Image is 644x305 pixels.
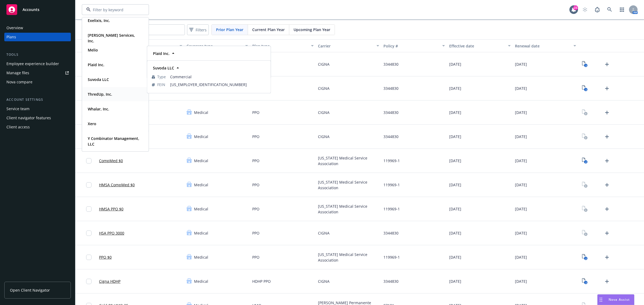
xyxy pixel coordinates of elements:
[88,47,98,53] strong: Melio
[449,230,461,236] span: [DATE]
[86,230,92,236] input: Toggle Row Selected
[4,52,71,57] div: Tools
[603,84,611,93] a: Upload Plan Documents
[383,134,398,139] span: 3344830
[603,60,611,69] a: Upload Plan Documents
[188,26,208,34] span: Filters
[194,254,208,260] span: Medical
[252,110,259,115] span: PPO
[515,85,527,91] span: [DATE]
[515,110,527,115] span: [DATE]
[318,155,379,166] span: [US_STATE] Medical Service Association
[250,39,316,52] button: Plan type
[99,278,120,284] a: Cigna HDHP
[515,43,570,49] div: Renewal date
[252,43,308,49] div: Plan type
[515,254,527,260] span: [DATE]
[449,206,461,212] span: [DATE]
[318,110,330,115] span: CIGNA
[316,39,382,52] button: Carrier
[449,278,461,284] span: [DATE]
[4,33,71,41] a: Plans
[381,39,447,52] button: Policy #
[294,27,330,32] span: Upcoming Plan Year
[86,182,92,188] input: Toggle Row Selected
[99,206,123,212] a: HMSA PPO $0
[383,206,400,212] span: 119969-1
[597,294,634,305] button: Nova Assist
[603,181,611,189] a: Upload Plan Documents
[383,278,398,284] span: 3344830
[88,92,112,97] strong: ThredUp, Inc.
[449,254,461,260] span: [DATE]
[157,59,166,65] span: Type
[194,278,208,284] span: Medical
[170,59,266,65] span: Commercial
[88,33,135,43] strong: [PERSON_NAME] Services, Inc.
[194,110,208,115] span: Medical
[4,59,71,68] a: Employee experience builder
[515,134,527,139] span: [DATE]
[86,279,92,284] input: Toggle Row Selected
[88,136,139,147] strong: Y Combinator Management, LLC
[99,230,124,236] a: HSA PPO 3000
[580,60,589,69] a: View Plan Documents
[170,74,266,80] span: Commercial
[585,88,586,91] text: 3
[252,230,259,236] span: PPO
[383,182,400,188] span: 119969-1
[88,18,110,23] strong: Exelixis, Inc.
[88,106,109,111] strong: Whalar, Inc.
[447,39,513,52] button: Effective date
[513,39,579,52] button: Renewal date
[4,105,71,113] a: Service team
[318,203,379,215] span: [US_STATE] Medical Service Association
[515,278,527,284] span: [DATE]
[580,229,589,237] a: View Plan Documents
[6,59,59,68] div: Employee experience builder
[609,297,630,302] span: Nova Assist
[318,43,374,49] div: Carrier
[603,132,611,141] a: Upload Plan Documents
[4,123,71,131] a: Client access
[194,230,208,236] span: Medical
[252,206,259,212] span: PPO
[318,85,330,91] span: CIGNA
[318,278,330,284] span: CIGNA
[6,24,23,32] div: Overview
[585,281,586,284] text: 3
[449,61,461,67] span: [DATE]
[187,24,209,35] button: Filters
[88,62,104,67] strong: Plaid Inc.
[318,179,379,191] span: [US_STATE] Medical Service Association
[383,43,439,49] div: Policy #
[88,121,96,126] strong: Xero
[10,287,50,293] span: Open Client Navigator
[184,39,250,52] button: Coverage type
[99,182,135,188] a: HMSA CompMed $0
[4,114,71,122] a: Client navigator features
[86,158,92,163] input: Toggle Row Selected
[449,110,461,115] span: [DATE]
[449,182,461,188] span: [DATE]
[252,158,259,163] span: PPO
[592,4,603,15] a: Report a Bug
[91,7,138,13] input: Filter by keyword
[383,158,400,163] span: 119969-1
[383,61,398,67] span: 3344830
[23,8,39,12] span: Accounts
[585,64,586,67] text: 3
[383,254,400,260] span: 119969-1
[252,182,259,188] span: PPO
[86,206,92,212] input: Toggle Row Selected
[603,229,611,237] a: Upload Plan Documents
[449,158,461,163] span: [DATE]
[515,61,527,67] span: [DATE]
[580,132,589,141] a: View Plan Documents
[580,157,589,165] a: View Plan Documents
[580,253,589,262] a: View Plan Documents
[4,2,71,17] a: Accounts
[6,114,51,122] div: Client navigator features
[383,230,398,236] span: 3344830
[383,85,398,91] span: 3344830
